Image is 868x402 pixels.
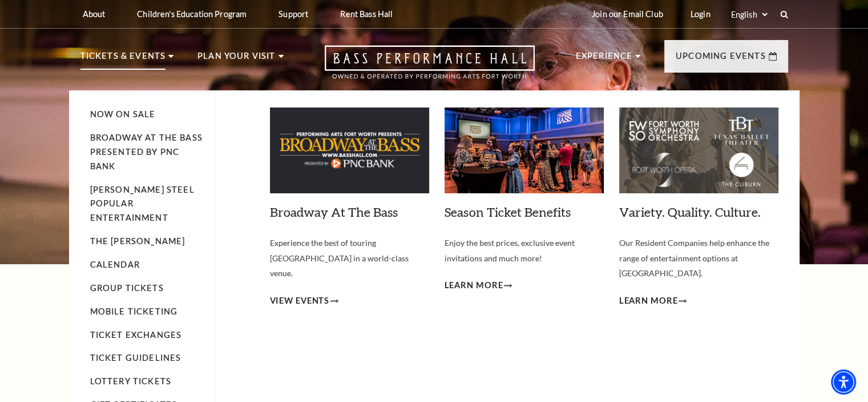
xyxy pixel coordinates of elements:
[445,236,604,266] p: Enjoy the best prices, exclusive event invitations and much more!
[90,133,203,171] a: Broadway At The Bass presented by PNC Bank
[83,9,106,19] p: About
[270,294,339,308] a: View Events
[619,294,687,308] a: Learn More Variety. Quality. Culture.
[729,9,769,20] select: Select:
[278,9,308,19] p: Support
[445,204,571,220] a: Season Ticket Benefits
[445,278,512,293] a: Learn More Season Ticket Benefits
[90,109,156,119] a: Now On Sale
[619,108,778,193] img: 11121_resco_mega-nav-individual-block_279x150.jpg
[197,49,276,70] p: Plan Your Visit
[445,278,503,293] span: Learn More
[90,236,185,246] a: The [PERSON_NAME]
[90,260,140,269] a: Calendar
[831,369,856,395] div: Accessibility Menu
[270,108,429,193] img: batb-meganav-279x150.jpg
[90,330,182,340] a: Ticket Exchanges
[676,49,766,70] p: Upcoming Events
[90,185,195,223] a: [PERSON_NAME] Steel Popular Entertainment
[445,108,604,193] img: benefits_mega-nav_279x150.jpg
[90,283,164,293] a: Group Tickets
[90,376,172,386] a: Lottery Tickets
[340,9,393,19] p: Rent Bass Hall
[270,294,330,308] span: View Events
[80,49,166,70] p: Tickets & Events
[576,49,633,70] p: Experience
[90,353,181,363] a: Ticket Guidelines
[619,236,778,281] p: Our Resident Companies help enhance the range of entertainment options at [GEOGRAPHIC_DATA].
[90,307,178,316] a: Mobile Ticketing
[137,9,247,19] p: Children's Education Program
[619,204,761,220] a: Variety. Quality. Culture.
[270,236,429,281] p: Experience the best of touring [GEOGRAPHIC_DATA] in a world-class venue.
[619,294,678,308] span: Learn More
[270,204,398,220] a: Broadway At The Bass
